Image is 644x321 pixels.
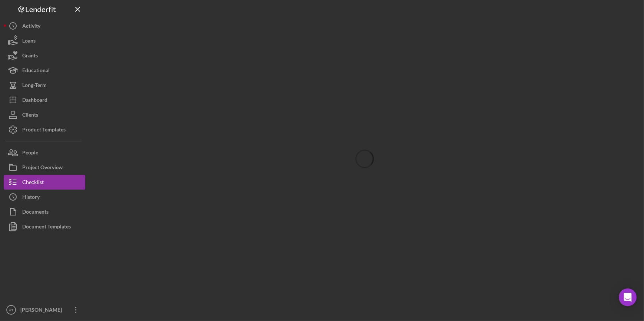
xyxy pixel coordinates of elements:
button: Document Templates [4,219,85,234]
button: Project Overview [4,160,85,175]
button: VT[PERSON_NAME] [4,302,85,317]
div: People [22,145,38,162]
button: People [4,145,85,160]
div: Document Templates [22,219,71,236]
div: Product Templates [22,122,66,139]
div: Open Intercom Messenger [619,288,637,306]
text: VT [9,308,13,312]
div: Long-Term [22,78,47,94]
div: Educational [22,63,50,80]
div: Checklist [22,175,44,191]
button: Activity [4,19,85,33]
div: Grants [22,48,38,65]
button: Documents [4,204,85,219]
div: Clients [22,107,38,124]
div: Documents [22,204,49,221]
div: [PERSON_NAME] [19,302,67,319]
button: History [4,190,85,204]
button: Long-Term [4,78,85,93]
button: Educational [4,63,85,78]
button: Loans [4,33,85,48]
div: History [22,190,40,206]
button: Grants [4,48,85,63]
div: Project Overview [22,160,63,177]
div: Loans [22,33,36,50]
button: Clients [4,107,85,122]
div: Dashboard [22,93,47,109]
button: Product Templates [4,122,85,137]
div: Activity [22,19,40,35]
button: Checklist [4,175,85,190]
button: Dashboard [4,93,85,107]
